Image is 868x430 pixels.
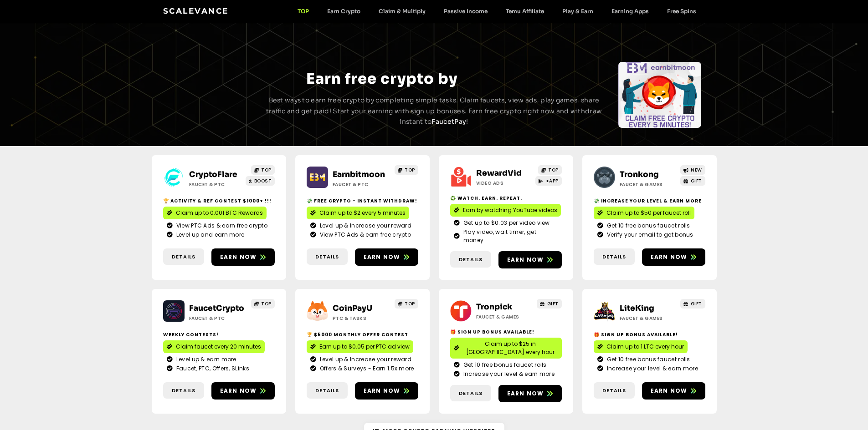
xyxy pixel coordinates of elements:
h2: Faucet & PTC [189,181,246,188]
span: NEW [691,167,702,173]
a: Details [594,248,635,265]
h2: 💸 Increase your level & earn more [594,197,705,204]
span: TOP [261,167,272,173]
a: Claim up to 1 LTC every hour [594,340,688,353]
h2: 🏆 Activity & ref contest $1000+ !!! [163,197,275,204]
div: Slides [166,62,249,128]
span: Earn up to $0.05 per PTC ad view [319,343,410,351]
span: Details [602,387,626,395]
h2: 🎁 Sign Up Bonus Available! [450,329,562,335]
a: Details [307,382,348,399]
a: TOP [395,299,418,309]
h2: 💸 Free crypto - Instant withdraw! [307,197,418,204]
span: Details [172,253,195,261]
a: Details [450,385,491,402]
a: Earn Crypto [318,8,370,15]
span: Earn by watching YouTube videos [463,206,557,214]
span: BOOST [254,177,272,184]
h2: Faucet & Games [476,314,533,320]
span: GIFT [547,300,559,307]
span: Earn now [220,387,257,395]
p: Best ways to earn free crypto by completing simple tasks. Claim faucets, view ads, play games, sh... [265,95,604,127]
a: RewardVid [476,168,522,178]
span: Level up & Increase your reward [318,222,411,230]
span: View PTC Ads & earn free crypto [318,231,411,239]
a: TOP [395,165,418,175]
span: Details [315,387,339,395]
a: Tronkong [620,170,659,179]
h2: ♻️ Watch. Earn. Repeat. [450,195,562,202]
span: Earn now [220,253,257,261]
a: Details [307,248,348,265]
h2: 🎁 Sign Up Bonus Available! [594,331,705,338]
div: Slides [618,62,701,128]
span: Play video, wait timer, get money [461,228,558,244]
span: View PTC Ads & earn free crypto [174,222,267,230]
span: Get 10 free bonus faucet rolls [605,355,690,364]
span: TOP [548,167,559,173]
a: FaucetCrypto [189,304,244,313]
span: Offers & Surveys - Earn 1.5x more [318,364,414,373]
span: Earn now [507,256,544,264]
a: Free Spins [658,8,705,15]
span: Earn now [651,387,688,395]
span: Earn now [364,253,401,261]
span: Get 10 free bonus faucet rolls [605,222,690,230]
a: LiteKing [620,304,654,313]
a: Earning Apps [602,8,658,15]
h2: Faucet & Games [620,181,677,188]
span: TOP [261,300,272,307]
a: Scalevance [163,6,229,15]
a: Earn now [642,382,705,400]
h2: Faucet & PTC [333,181,390,188]
a: Earn now [498,385,562,402]
span: Claim up to $25 in [GEOGRAPHIC_DATA] every hour [463,340,558,356]
span: Level up and earn more [174,231,245,239]
a: GIFT [680,299,705,309]
span: Level up & Increase your reward [318,355,411,364]
h2: Faucet & Games [620,315,677,322]
a: GIFT [680,176,705,186]
span: TOP [405,167,415,173]
span: +APP [546,177,559,184]
span: Claim up to 0.001 BTC Rewards [176,209,263,217]
span: Increase your level & earn more [605,364,698,373]
a: Claim up to $50 per faucet roll [594,207,694,219]
span: GIFT [691,300,702,307]
span: Details [602,253,626,261]
span: Get up to $0.03 per video view [461,219,550,227]
a: BOOST [246,176,275,186]
span: Earn now [364,387,401,395]
a: Details [594,382,635,399]
span: Claim up to $50 per faucet roll [606,209,691,217]
a: Details [450,251,491,268]
a: Earn up to $0.05 per PTC ad view [307,340,413,353]
a: Earn now [355,248,418,266]
h2: 🏆 $5000 Monthly Offer contest [307,331,418,338]
a: FaucetPay [431,117,466,126]
a: Claim up to 0.001 BTC Rewards [163,207,267,219]
span: Details [459,256,483,263]
h2: Faucet & PTC [189,315,246,322]
h2: Weekly contests! [163,331,275,338]
span: Earn now [507,390,544,398]
a: TOP [251,165,275,175]
nav: Menu [288,8,705,15]
span: Earn free crypto by [306,70,457,88]
span: GIFT [691,177,702,184]
a: Earnbitmoon [333,170,385,179]
a: CryptoFlare [189,170,237,179]
a: Details [163,382,204,399]
a: Claim faucet every 20 minutes [163,340,265,353]
span: Get 10 free bonus faucet rolls [461,361,547,369]
span: Claim faucet every 20 minutes [176,343,261,351]
a: Details [163,248,204,265]
a: Tronpick [476,302,512,312]
span: Earn now [651,253,688,261]
a: CoinPayU [333,304,372,313]
span: Faucet, PTC, Offers, SLinks [174,364,249,373]
a: Earn now [498,251,562,268]
a: Play & Earn [553,8,602,15]
a: Earn now [355,382,418,400]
